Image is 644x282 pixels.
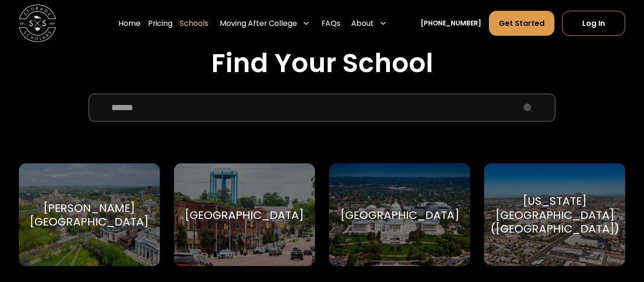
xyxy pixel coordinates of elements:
div: [GEOGRAPHIC_DATA] [340,208,459,222]
a: FAQs [322,10,340,36]
a: Pricing [148,10,173,36]
div: [PERSON_NAME][GEOGRAPHIC_DATA] [30,201,149,229]
a: Go to selected school [174,163,315,266]
h2: Find Your School [19,48,626,79]
a: Go to selected school [19,163,160,266]
a: [PHONE_NUMBER] [421,18,481,28]
a: Home [118,10,140,36]
div: Moving After College [216,10,314,36]
img: Storage Scholars main logo [19,5,56,42]
div: Moving After College [220,18,297,29]
a: Schools [180,10,208,36]
div: About [347,10,391,36]
a: Log In [562,11,626,36]
div: About [351,18,374,29]
a: Get Started [489,11,554,36]
div: [GEOGRAPHIC_DATA] [185,208,304,222]
div: [US_STATE][GEOGRAPHIC_DATA] ([GEOGRAPHIC_DATA]) [490,194,619,236]
a: Go to selected school [484,163,625,266]
a: Go to selected school [329,163,470,266]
